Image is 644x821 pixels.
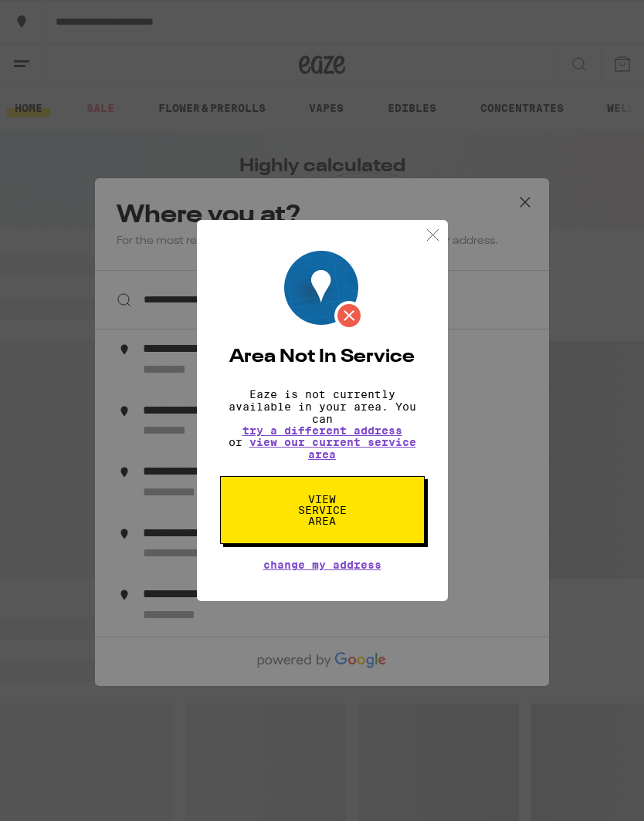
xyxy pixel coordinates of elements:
[220,476,425,544] button: View Service Area
[220,348,425,367] h2: Area Not In Service
[284,251,364,330] img: image
[49,12,224,120] div: Our live chat is currently down. For assistance, please email us at [EMAIL_ADDRESS][DOMAIN_NAME] ...
[249,436,416,461] a: view our current service area
[423,225,442,245] img: close.svg
[263,559,381,570] button: Change My Address
[220,493,425,505] a: View Service Area
[9,41,43,73] img: smile_yellow.png
[220,388,425,461] p: Eaze is not currently available in your area. You can or
[283,494,362,526] span: View Service Area
[242,425,402,436] button: try a different address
